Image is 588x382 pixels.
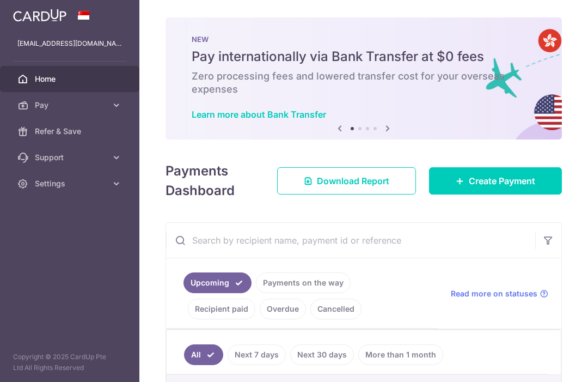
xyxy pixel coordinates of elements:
a: Download Report [277,167,416,195]
a: Create Payment [429,167,562,195]
p: NEW [192,35,536,44]
a: All [184,344,223,365]
a: Cancelled [310,299,362,319]
a: Overdue [260,299,306,319]
img: CardUp [13,9,66,22]
a: Payments on the way [256,272,351,293]
span: Read more on statuses [451,288,537,299]
h4: Payments Dashboard [166,161,258,201]
span: Support [35,152,107,163]
a: Next 7 days [228,344,286,365]
a: Learn more about Bank Transfer [192,109,326,120]
h6: Zero processing fees and lowered transfer cost for your overseas expenses [192,70,536,96]
a: Recipient paid [188,299,255,319]
a: More than 1 month [358,344,443,365]
span: Settings [35,178,107,189]
h5: Pay internationally via Bank Transfer at $0 fees [192,48,536,65]
a: Read more on statuses [451,288,548,299]
span: Home [35,74,107,84]
a: Next 30 days [290,344,354,365]
input: Search by recipient name, payment id or reference [166,223,535,258]
span: Download Report [317,174,389,187]
img: Bank transfer banner [166,17,562,140]
span: Create Payment [469,174,535,187]
span: Pay [35,100,107,111]
span: Refer & Save [35,126,107,137]
p: [EMAIL_ADDRESS][DOMAIN_NAME] [17,38,122,49]
a: Upcoming [183,272,252,293]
